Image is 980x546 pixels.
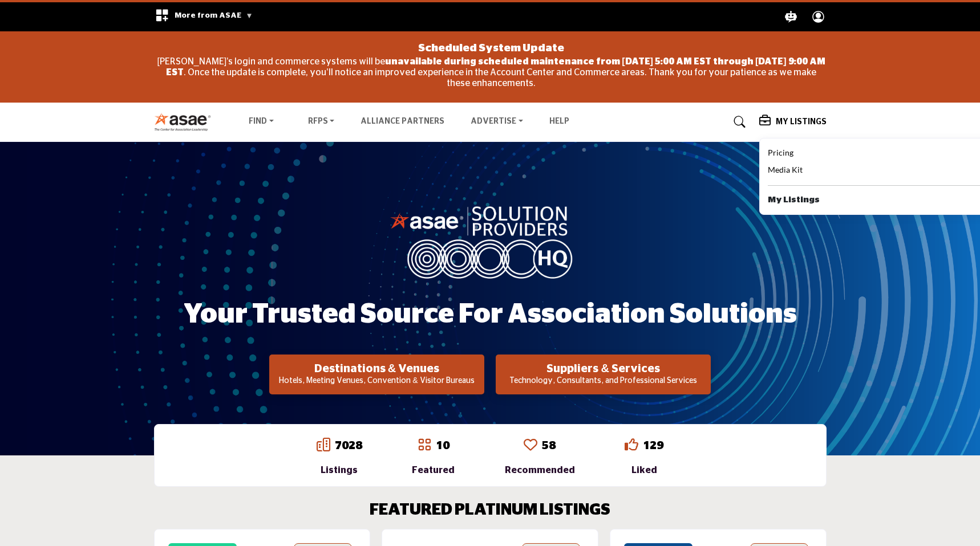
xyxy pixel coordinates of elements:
[499,362,707,376] h2: Suppliers & Services
[768,164,803,177] a: Media Kit
[549,117,569,125] a: Help
[625,438,638,451] i: Go to Liked
[166,57,825,77] strong: unavailable during scheduled maintenance from [DATE] 5:00 AM EST through [DATE] 9:00 AM EST
[317,463,362,477] div: Listings
[776,117,827,127] h5: My Listings
[418,438,431,454] a: Go to Featured
[390,203,590,279] img: image
[184,297,797,332] h1: Your Trusted Source for Association Solutions
[643,440,663,451] a: 129
[157,37,825,56] div: Scheduled System Update
[412,463,455,477] div: Featured
[361,117,444,125] a: Alliance Partners
[625,463,663,477] div: Liked
[768,148,793,157] span: Pricing
[241,114,282,130] a: Find
[269,355,484,394] button: Destinations & Venues Hotels, Meeting Venues, Convention & Visitor Bureaus
[148,2,260,31] div: More from ASAE
[335,440,362,451] a: 7028
[300,114,343,130] a: RFPs
[505,463,575,477] div: Recommended
[436,440,449,451] a: 10
[175,11,253,19] span: More from ASAE
[273,362,481,376] h2: Destinations & Venues
[157,56,825,89] p: [PERSON_NAME]'s login and commerce systems will be . Once the update is complete, you'll notice a...
[370,501,610,520] h2: FEATURED PLATINUM LISTINGS
[542,440,556,451] a: 58
[768,165,803,174] span: Media Kit
[154,112,217,131] img: Site Logo
[759,115,827,129] div: My Listings
[723,113,753,131] a: Search
[499,376,707,387] p: Technology, Consultants, and Professional Services
[273,376,481,387] p: Hotels, Meeting Venues, Convention & Visitor Bureaus
[463,114,531,130] a: Advertise
[496,355,711,394] button: Suppliers & Services Technology, Consultants, and Professional Services
[524,438,537,454] a: Go to Recommended
[768,194,820,207] b: My Listings
[768,146,793,160] a: Pricing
